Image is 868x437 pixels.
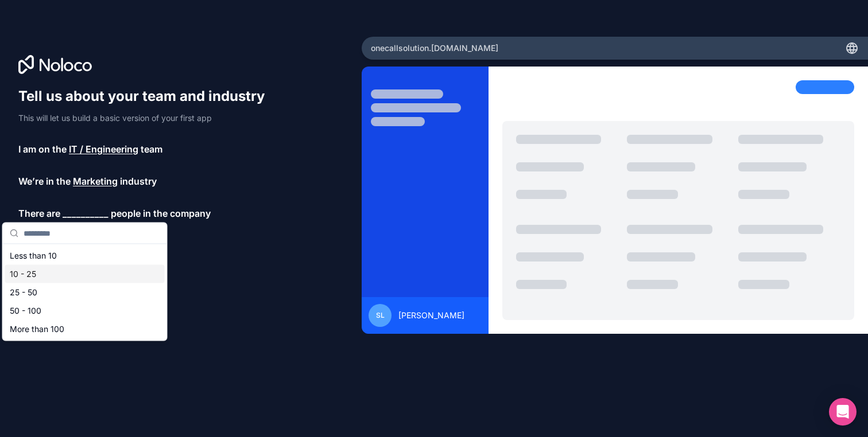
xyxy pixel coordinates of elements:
[376,311,385,320] span: SL
[3,244,167,341] div: Suggestions
[5,302,165,320] div: 50 - 100
[18,142,67,156] span: I am on the
[5,265,165,283] div: 10 - 25
[18,112,276,124] p: This will let us build a basic version of your first app
[141,142,162,156] span: team
[18,206,60,220] span: There are
[5,283,165,302] div: 25 - 50
[829,398,857,426] div: Open Intercom Messenger
[5,247,165,265] div: Less than 10
[69,142,138,156] span: IT / Engineering
[18,87,276,106] h1: Tell us about your team and industry
[371,42,498,54] span: onecallsolution .[DOMAIN_NAME]
[5,320,165,338] div: More than 100
[120,174,157,188] span: industry
[73,174,118,188] span: Marketing
[111,206,211,220] span: people in the company
[18,174,71,188] span: We’re in the
[398,310,464,321] span: [PERSON_NAME]
[63,206,108,220] span: __________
